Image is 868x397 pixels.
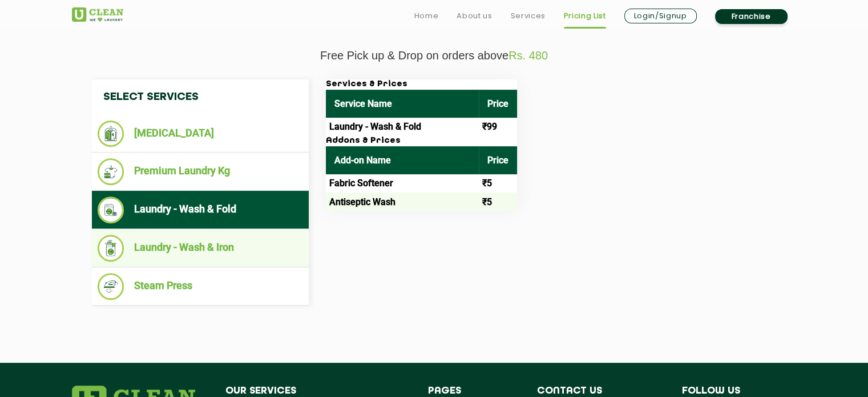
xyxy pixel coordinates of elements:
th: Price [479,146,517,174]
a: Login/Signup [624,9,697,23]
td: Antiseptic Wash [326,193,479,211]
li: [MEDICAL_DATA] [98,121,303,147]
td: Laundry - Wash & Fold [326,118,479,136]
li: Premium Laundry Kg [98,158,303,185]
a: Services [510,9,545,23]
li: Laundry - Wash & Iron [98,235,303,262]
span: Rs. 480 [508,49,548,62]
a: Franchise [715,9,788,24]
img: Premium Laundry Kg [98,158,124,185]
img: UClean Laundry and Dry Cleaning [72,7,123,22]
a: Pricing List [564,9,606,23]
h4: Select Services [92,79,309,115]
a: Home [414,9,439,23]
img: Steam Press [98,273,124,300]
td: Fabric Softener [326,174,479,193]
td: ₹99 [479,118,517,136]
th: Add-on Name [326,146,479,174]
th: Service Name [326,90,479,118]
th: Price [479,90,517,118]
img: Laundry - Wash & Fold [98,197,124,223]
img: Laundry - Wash & Iron [98,235,124,262]
td: ₹5 [479,174,517,193]
h3: Services & Prices [326,79,517,90]
td: ₹5 [479,193,517,211]
a: About us [457,9,492,23]
li: Steam Press [98,273,303,300]
img: Dry Cleaning [98,121,124,147]
li: Laundry - Wash & Fold [98,197,303,223]
p: Free Pick up & Drop on orders above [72,49,797,62]
h3: Addons & Prices [326,136,517,146]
